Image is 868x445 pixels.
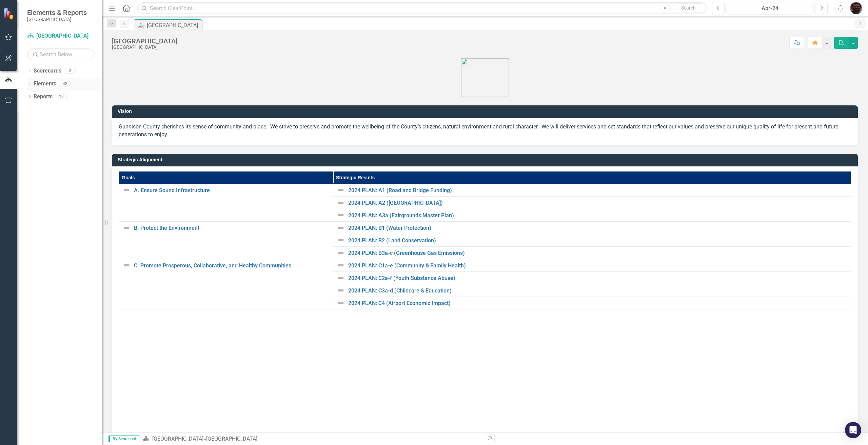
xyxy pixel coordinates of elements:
a: 2024 PLAN: C1a-e (Community & Family Health) [348,263,847,269]
div: [GEOGRAPHIC_DATA] [206,436,257,442]
img: ClearPoint Strategy [3,8,15,20]
a: 2024 PLAN: C3a-d (Childcare & Education) [348,288,847,294]
a: 2024 PLAN: C4 (Airport Economic Impact) [348,300,847,306]
img: Not Defined [337,261,345,269]
a: Elements [34,80,56,88]
a: A. Ensure Sound Infrastructure [134,187,330,194]
span: By Scorecard [108,436,139,442]
td: Double-Click to Edit Right Click for Context Menu [333,197,851,209]
img: Not Defined [337,286,345,295]
a: 2024 PLAN: A1 (Road and Bridge Funding) [348,187,847,194]
td: Double-Click to Edit Right Click for Context Menu [333,259,851,272]
small: [GEOGRAPHIC_DATA] [27,17,87,22]
img: Not Defined [337,199,345,207]
div: Apr-24 [729,4,811,13]
img: Not Defined [122,224,131,232]
td: Double-Click to Edit Right Click for Context Menu [333,272,851,284]
div: [GEOGRAPHIC_DATA] [147,21,200,29]
td: Double-Click to Edit Right Click for Context Menu [119,184,333,222]
h3: Vision [118,109,854,114]
input: Search ClearPoint... [137,2,707,14]
div: Open Intercom Messenger [845,422,861,438]
td: Double-Click to Edit Right Click for Context Menu [333,297,851,309]
a: [GEOGRAPHIC_DATA] [152,436,203,442]
a: 2024 PLAN: A2 ([GEOGRAPHIC_DATA]) [348,200,847,206]
a: Reports [34,93,53,101]
span: Elements & Reports [27,8,87,17]
td: Double-Click to Edit Right Click for Context Menu [333,209,851,222]
h3: Strategic Alignment [118,157,854,162]
span: Search [681,5,696,11]
img: Not Defined [337,249,345,257]
a: C. Promote Prosperous, Collaborative, and Healthy Communities [134,263,330,269]
div: 8 [65,68,76,74]
img: Not Defined [337,224,345,232]
img: Not Defined [337,186,345,194]
img: Not Defined [122,261,131,269]
a: 2024 PLAN: B3a-c (Greenhouse Gas Emissions) [348,250,847,256]
img: Not Defined [337,211,345,219]
a: 2024 PLAN: C2a-f (Youth Substance Abuse) [348,275,847,281]
button: Search [671,3,705,13]
div: [GEOGRAPHIC_DATA] [112,45,177,50]
img: Not Defined [337,299,345,307]
img: Not Defined [337,236,345,244]
div: 43 [60,81,71,87]
a: 2024 PLAN: B1 (Water Protection) [348,225,847,231]
p: Gunnison County cherishes its sense of community and place. We strive to preserve and promote the... [119,123,851,139]
td: Double-Click to Edit Right Click for Context Menu [333,247,851,259]
button: Apr-24 [727,2,813,14]
td: Double-Click to Edit Right Click for Context Menu [333,284,851,297]
td: Double-Click to Edit Right Click for Context Menu [333,234,851,247]
a: 2024 PLAN: A3a (Fairgrounds Master Plan) [348,213,847,219]
img: Not Defined [337,274,345,282]
a: 2024 PLAN: B2 (Land Conservation) [348,238,847,244]
td: Double-Click to Edit Right Click for Context Menu [119,222,333,259]
img: Not Defined [122,186,131,194]
img: Matthew Hoyt [850,2,862,14]
a: Scorecards [34,67,61,75]
td: Double-Click to Edit Right Click for Context Menu [333,222,851,234]
a: [GEOGRAPHIC_DATA] [27,32,95,40]
a: B. Protect the Environment [134,225,330,231]
div: 19 [56,94,67,99]
input: Search Below... [27,48,95,60]
div: [GEOGRAPHIC_DATA] [112,37,177,45]
td: Double-Click to Edit Right Click for Context Menu [333,184,851,197]
td: Double-Click to Edit Right Click for Context Menu [119,259,333,309]
div: » [143,435,480,443]
img: Gunnison%20Co%20Logo%20E-small.png [461,58,509,97]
